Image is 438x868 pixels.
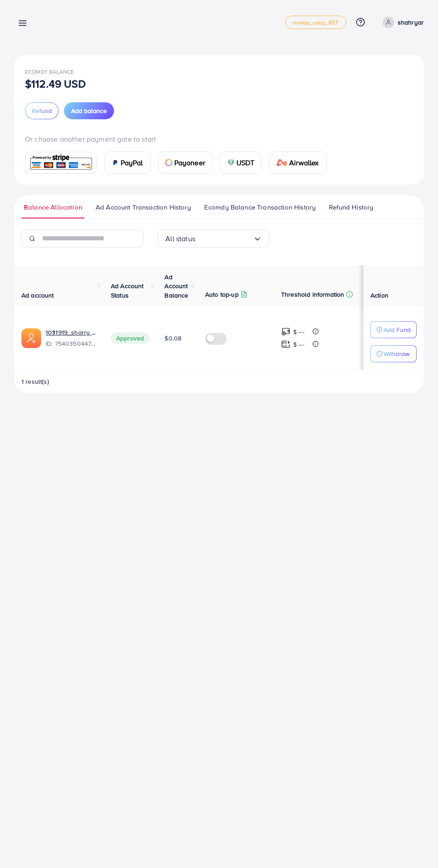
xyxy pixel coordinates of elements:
span: All status [165,232,195,246]
span: $0.08 [164,334,181,343]
img: card [227,159,235,166]
div: Search for option [158,230,270,247]
p: Add Fund [383,324,411,335]
a: cardUSDT [220,151,262,174]
button: Withdraw [371,345,417,362]
span: Ecomdy Balance Transaction History [204,202,316,212]
span: Approved [111,332,149,344]
p: $ --- [293,339,304,350]
a: cardPayoneer [158,151,213,174]
span: 1 result(s) [21,377,49,386]
img: ic-ads-acc.e4c84228.svg [21,328,41,348]
p: $ --- [293,327,304,337]
p: shahryar [398,17,424,28]
span: metap_oday_REF [293,20,338,25]
span: Ad Account Transaction History [96,202,191,212]
img: card [277,159,287,166]
button: Add Fund [371,321,417,338]
span: Add balance [71,106,107,115]
a: metap_oday_REF [285,16,346,29]
p: Or choose another payment gate to start [25,134,413,144]
p: Withdraw [383,348,409,359]
a: card [25,152,97,174]
button: Refund [25,102,59,119]
span: Airwallex [289,157,319,168]
p: $112.49 USD [25,78,86,89]
span: PayPal [121,157,143,168]
span: ID: 7540350447681863698 [46,339,97,348]
img: card [112,159,119,166]
span: Balance Allocation [24,202,82,212]
span: Payoneer [174,157,205,168]
div: <span class='underline'>1031919_sharry mughal_1755624852344</span></br>7540350447681863698 [46,328,97,348]
span: Refund History [329,202,373,212]
p: Threshold information [281,289,344,300]
a: 1031919_sharry mughal_1755624852344 [46,328,97,337]
p: Auto top-up [205,289,239,300]
button: Add balance [64,102,114,119]
span: Refund [32,106,52,115]
a: cardPayPal [104,151,151,174]
span: Action [371,291,388,300]
span: USDT [236,157,255,168]
a: shahryar [379,17,424,28]
img: card [28,153,94,172]
img: top-up amount [281,327,291,336]
a: cardAirwallex [269,151,326,174]
input: Search for option [195,232,253,246]
img: card [165,159,173,166]
img: top-up amount [281,340,291,349]
span: Ad account [21,291,54,300]
span: Ecomdy Balance [25,68,74,75]
span: Ad Account Status [111,281,144,299]
span: Ad Account Balance [164,273,188,300]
